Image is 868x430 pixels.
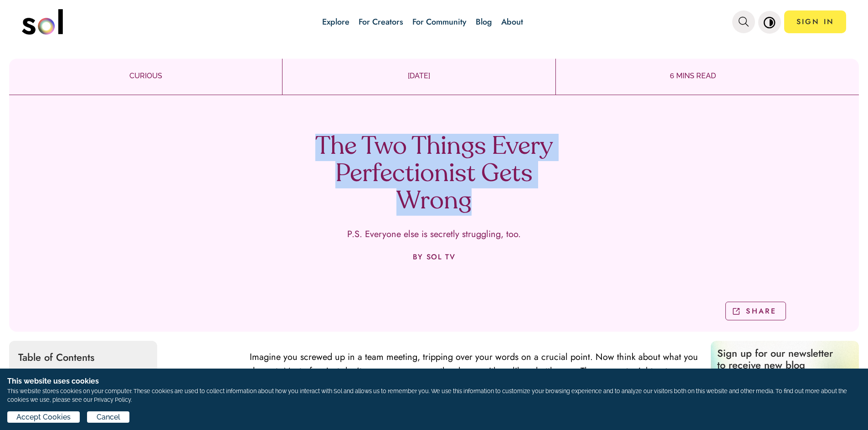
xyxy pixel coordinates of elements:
p: BY SOL TV [413,253,455,261]
button: Accept Cookies [7,411,80,423]
a: About [501,16,523,28]
p: 6 MINS READ [556,71,829,81]
span: Cancel [97,412,120,423]
a: SIGN IN [784,10,846,33]
p: CURIOUS [9,71,282,81]
a: For Community [412,16,467,28]
button: SHARE [725,302,786,320]
p: P.S. Everyone else is secretly struggling, too. [347,229,521,239]
p: Sign up for our newsletter to receive new blog updates from Sol! [711,341,847,390]
img: logo [22,9,63,35]
p: This website stores cookies on your computer. These cookies are used to collect information about... [7,387,861,404]
button: Cancel [87,411,129,423]
p: Table of Contents [17,345,149,369]
h1: This website uses cookies [7,376,861,387]
span: Imagine you screwed up in a team meeting, tripping over your words on a crucial point. Now think ... [250,350,698,406]
a: Blog [476,16,492,28]
nav: main navigation [22,6,847,38]
h1: The Two Things Every Perfectionist Gets Wrong [300,134,569,216]
p: SHARE [746,306,776,316]
p: [DATE] [282,71,555,81]
a: Explore [322,16,349,28]
a: For Creators [359,16,403,28]
span: Accept Cookies [16,412,71,423]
